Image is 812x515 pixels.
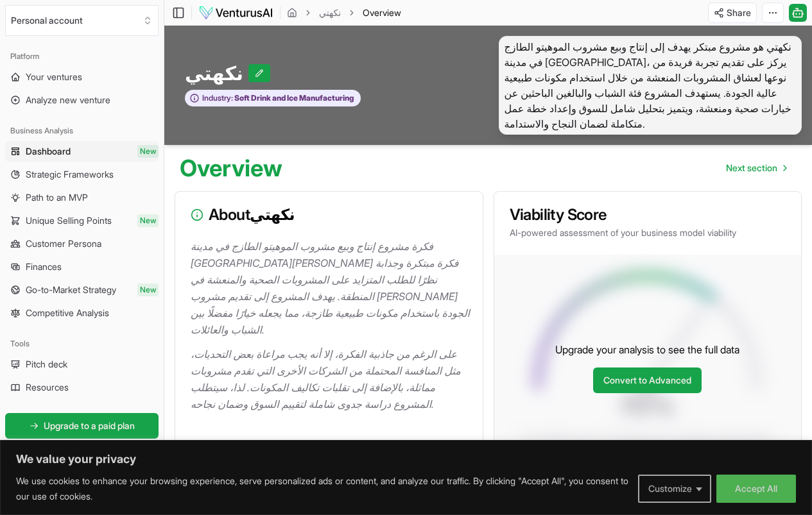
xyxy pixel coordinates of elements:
span: نكهتي [185,62,248,85]
a: Strategic Frameworks [5,164,159,185]
span: Customer Persona [26,237,101,250]
span: Next section [726,162,777,174]
span: New [137,214,159,227]
a: Customer Persona [5,233,159,254]
h3: Viability Score [510,207,786,223]
a: Finances [5,257,159,277]
p: We value your privacy [16,452,796,467]
span: Path to an MVP [26,191,88,204]
span: Soft Drink and Ice Manufacturing [233,93,354,103]
img: logo [198,5,273,21]
span: Competitive Analysis [26,307,109,319]
a: Pitch deck [5,354,159,375]
span: Overview [363,6,401,19]
a: Your ventures [5,67,159,87]
span: Go-to-Market Strategy [26,283,116,296]
span: Finances [26,260,62,273]
span: Your ventures [26,71,82,83]
span: Pitch deck [26,358,67,371]
span: Dashboard [26,145,71,158]
p: Upgrade your analysis to see the full data [555,342,739,357]
span: Industry: [202,93,233,103]
span: Strategic Frameworks [26,168,114,181]
p: We use cookies to enhance your browsing experience, serve personalized ads or content, and analyz... [16,473,628,504]
span: Upgrade to a paid plan [44,419,135,432]
button: Select an organization [5,5,159,36]
a: DashboardNew [5,141,159,162]
button: Accept All [716,475,796,503]
nav: pagination [716,155,797,181]
button: Industry:Soft Drink and Ice Manufacturing [185,90,361,107]
a: Path to an MVP [5,187,159,208]
p: AI-powered assessment of your business model viability [510,226,786,239]
button: Share [708,3,757,23]
h3: About نكهتي [191,207,467,223]
div: Tools [5,333,159,354]
a: Convert to Advanced [593,367,702,393]
a: Analyze new venture [5,90,159,110]
span: Analyze new venture [26,94,110,106]
p: على الرغم من جاذبية الفكرة، إلا أنه يجب مراعاة بعض التحديات، مثل المنافسة المحتملة من الشركات الأ... [191,346,472,412]
a: Competitive Analysis [5,303,159,323]
a: نكهتي [319,6,341,19]
nav: breadcrumb [287,6,401,19]
span: Share [727,6,751,19]
span: Resources [26,381,69,394]
span: New [137,145,159,158]
a: Resources [5,377,159,398]
a: Go-to-Market StrategyNew [5,280,159,300]
a: Unique Selling PointsNew [5,210,159,231]
a: Go to next page [716,155,797,181]
a: Upgrade to a paid plan [5,413,159,439]
div: Platform [5,46,159,67]
h1: Overview [180,155,282,181]
span: Unique Selling Points [26,214,112,227]
span: نكهتي هو مشروع مبتكر يهدف إلى إنتاج وبيع مشروب الموهيتو الطازج في مدينة [GEOGRAPHIC_DATA]، يركز ع... [499,36,802,135]
div: Business Analysis [5,121,159,141]
span: New [137,283,159,296]
button: Customize [638,475,711,503]
p: فكرة مشروع إنتاج وبيع مشروب الموهيتو الطازج في مدينة [GEOGRAPHIC_DATA][PERSON_NAME] فكرة مبتكرة و... [191,238,472,338]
